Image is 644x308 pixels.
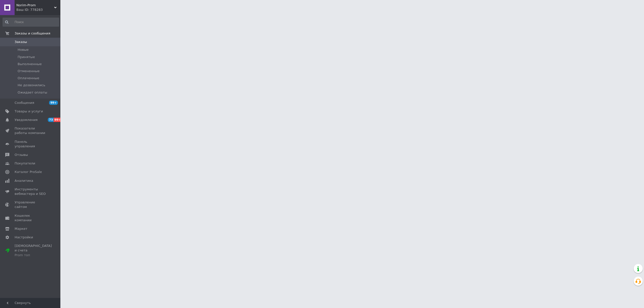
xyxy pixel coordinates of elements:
span: 99+ [49,101,58,105]
span: Каталог ProSale [15,170,42,174]
span: [DEMOGRAPHIC_DATA] и счета [15,244,52,257]
div: Prom топ [15,253,52,257]
span: Принятые [18,55,35,59]
span: Заказы [15,40,27,44]
span: Ожидает оплаты [18,90,47,95]
span: Управление сайтом [15,200,47,209]
span: Уведомления [15,118,37,122]
span: Выполненные [18,62,42,66]
span: Покупатели [15,161,35,166]
span: Отзывы [15,153,28,157]
span: Кошелек компании [15,213,47,223]
span: Заказы и сообщения [15,31,50,36]
span: 99+ [54,118,62,122]
div: Ваш ID: 778283 [16,8,60,12]
span: Показатели работы компании [15,126,47,135]
input: Поиск [3,18,59,27]
span: Norim-Prom [16,3,54,8]
span: Оплаченные [18,76,39,80]
span: Новые [18,48,29,52]
span: Аналитика [15,179,33,183]
span: Товары и услуги [15,109,43,114]
span: 73 [48,118,54,122]
span: Настройки [15,235,33,240]
span: Отмененные [18,69,39,73]
span: Сообщения [15,101,34,105]
span: Не дозвонились [18,83,45,87]
span: Панель управления [15,140,47,149]
span: Инструменты вебмастера и SEO [15,187,47,196]
span: Маркет [15,227,27,231]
